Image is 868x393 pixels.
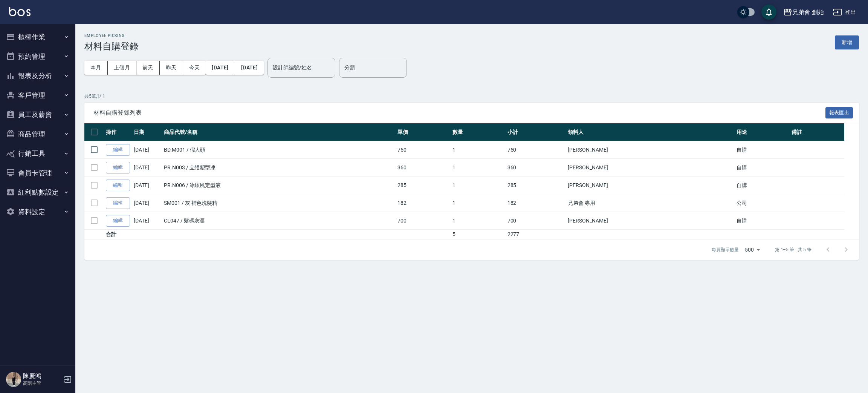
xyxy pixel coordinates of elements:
button: 前天 [136,61,160,75]
a: 編輯 [106,180,130,191]
td: [DATE] [132,159,162,177]
td: 5 [451,230,506,239]
img: Person [6,372,21,387]
button: 員工及薪資 [3,105,72,124]
h3: 材料自購登錄 [84,41,139,52]
td: SM001 / 灰 補色洗髮精 [162,194,396,212]
th: 日期 [132,123,162,141]
td: [PERSON_NAME] [566,212,735,230]
td: 1 [451,159,506,177]
th: 備註 [790,123,845,141]
td: 285 [396,177,451,194]
button: 登出 [830,5,859,19]
th: 用途 [735,123,790,141]
a: 新增 [835,38,859,46]
button: 商品管理 [3,124,72,144]
a: 編輯 [106,144,130,156]
p: 共 5 筆, 1 / 1 [84,93,859,100]
div: 兄弟會 創始 [792,8,824,17]
button: 行銷工具 [3,144,72,163]
button: 預約管理 [3,47,72,66]
td: 750 [396,141,451,159]
td: CL047 / 髮碼灰漂 [162,212,396,230]
a: 編輯 [106,197,130,209]
th: 領料人 [566,123,735,141]
button: 紅利點數設定 [3,183,72,202]
td: 兄弟會 專用 [566,194,735,212]
td: 合計 [104,230,132,239]
button: 客戶管理 [3,86,72,105]
button: 上個月 [108,61,136,75]
td: PR.N006 / 冰炫風定型液 [162,177,396,194]
td: 自購 [735,177,790,194]
button: 兄弟會 創始 [780,5,827,20]
p: 高階主管 [23,380,61,387]
span: 材料自購登錄列表 [93,109,825,117]
th: 單價 [396,123,451,141]
td: 自購 [735,141,790,159]
td: PR.N003 / 立體塑型凍 [162,159,396,177]
td: 285 [506,177,566,194]
button: 會員卡管理 [3,163,72,183]
button: [DATE] [235,61,264,75]
td: [DATE] [132,194,162,212]
td: [DATE] [132,212,162,230]
td: 自購 [735,212,790,230]
td: 360 [506,159,566,177]
td: 1 [451,177,506,194]
th: 小計 [506,123,566,141]
td: 182 [506,194,566,212]
td: 1 [451,141,506,159]
td: 1 [451,194,506,212]
a: 編輯 [106,215,130,227]
button: save [761,5,776,20]
td: 700 [506,212,566,230]
th: 商品代號/名稱 [162,123,396,141]
td: 2277 [506,230,566,239]
button: 資料設定 [3,202,72,222]
td: 750 [506,141,566,159]
h5: 陳慶鴻 [23,372,61,380]
button: 昨天 [160,61,183,75]
button: [DATE] [206,61,235,75]
button: 櫃檯作業 [3,27,72,47]
button: 新增 [835,35,859,49]
a: 報表匯出 [825,109,853,116]
img: Logo [9,7,31,16]
p: 第 1–5 筆 共 5 筆 [775,246,811,253]
td: 182 [396,194,451,212]
button: 報表匯出 [825,107,853,119]
td: 700 [396,212,451,230]
button: 本月 [84,61,108,75]
td: 1 [451,212,506,230]
h2: Employee Picking [84,33,139,38]
td: [DATE] [132,141,162,159]
div: 500 [742,239,763,260]
td: 公司 [735,194,790,212]
button: 報表及分析 [3,66,72,86]
th: 數量 [451,123,506,141]
p: 每頁顯示數量 [712,246,739,253]
td: [PERSON_NAME] [566,159,735,177]
td: [PERSON_NAME] [566,177,735,194]
button: 今天 [183,61,206,75]
td: BD.M001 / 假人頭 [162,141,396,159]
a: 編輯 [106,162,130,173]
th: 操作 [104,123,132,141]
td: [DATE] [132,177,162,194]
td: 360 [396,159,451,177]
td: 自購 [735,159,790,177]
td: [PERSON_NAME] [566,141,735,159]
